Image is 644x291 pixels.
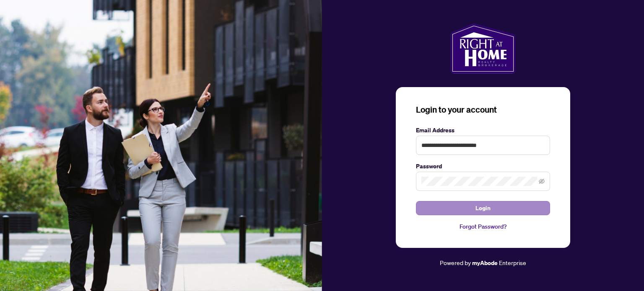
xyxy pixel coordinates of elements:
span: Enterprise [499,259,526,266]
label: Password [416,162,550,171]
img: ma-logo [450,23,515,74]
button: Login [416,201,550,215]
span: Powered by [440,259,471,266]
span: Login [475,201,491,215]
span: eye-invisible [539,178,545,184]
label: Email Address [416,126,550,135]
a: Forgot Password? [416,222,550,231]
h3: Login to your account [416,104,550,116]
a: myAbode [472,258,498,268]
